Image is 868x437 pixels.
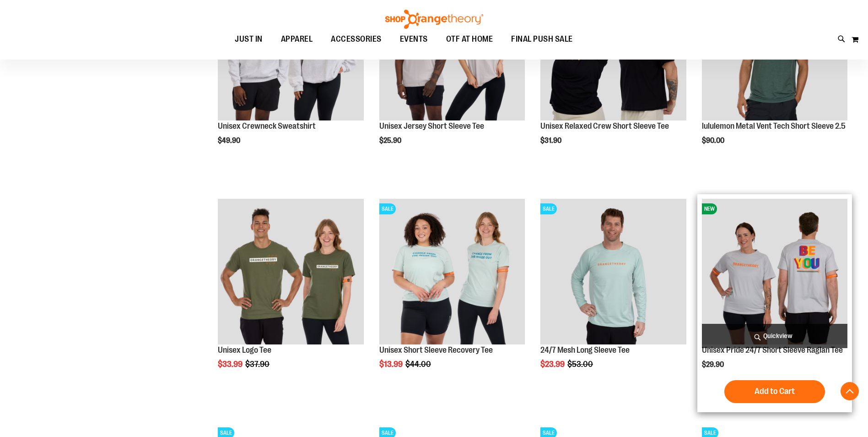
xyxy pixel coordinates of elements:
a: Unisex Pride 24/7 Short Sleeve Raglan TeeNEW [702,199,847,346]
span: $29.90 [702,361,725,369]
a: Unisex Logo Tee [218,199,363,346]
a: Unisex Jersey Short Sleeve Tee [379,121,484,131]
span: $90.00 [702,137,726,145]
a: Main Image of 1457095SALE [540,199,686,346]
div: product [536,194,690,392]
a: FINAL PUSH SALE [502,29,582,50]
a: EVENTS [391,29,437,50]
img: Main of 2024 AUGUST Unisex Short Sleeve Recovery Tee [379,199,525,344]
span: $33.99 [218,360,244,369]
a: JUST IN [226,29,272,50]
a: Unisex Relaxed Crew Short Sleeve Tee [540,121,669,131]
img: Unisex Pride 24/7 Short Sleeve Raglan Tee [702,199,847,344]
a: Unisex Short Sleeve Recovery Tee [379,345,493,355]
span: $49.90 [218,137,242,145]
div: product [697,194,852,412]
span: $25.90 [379,137,403,145]
button: Add to Cart [724,380,825,403]
a: Unisex Crewneck Sweatshirt [218,121,316,131]
img: Unisex Logo Tee [218,199,363,344]
span: APPAREL [281,29,313,49]
span: Add to Cart [755,386,795,396]
a: Unisex Pride 24/7 Short Sleeve Raglan Tee [702,345,843,355]
span: EVENTS [400,29,428,49]
span: OTF AT HOME [446,29,493,49]
div: product [213,194,368,392]
span: FINAL PUSH SALE [511,29,573,49]
a: Quickview [702,324,847,348]
span: $37.90 [245,360,271,369]
span: JUST IN [235,29,263,49]
a: ACCESSORIES [322,29,391,50]
span: SALE [379,203,396,214]
a: OTF AT HOME [437,29,502,50]
span: $44.00 [405,360,432,369]
img: Shop Orangetheory [384,10,485,29]
a: Unisex Logo Tee [218,345,271,355]
div: product [375,194,529,392]
span: $23.99 [540,360,566,369]
button: Back To Top [841,382,859,400]
span: $53.00 [567,360,594,369]
span: $31.90 [540,137,563,145]
img: Main Image of 1457095 [540,199,686,344]
a: Main of 2024 AUGUST Unisex Short Sleeve Recovery TeeSALE [379,199,525,346]
a: lululemon Metal Vent Tech Short Sleeve 2.5 [702,121,846,131]
span: $13.99 [379,360,404,369]
a: APPAREL [272,29,322,49]
span: SALE [540,203,557,214]
span: ACCESSORIES [331,29,382,49]
a: 24/7 Mesh Long Sleeve Tee [540,345,630,355]
span: NEW [702,203,717,214]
